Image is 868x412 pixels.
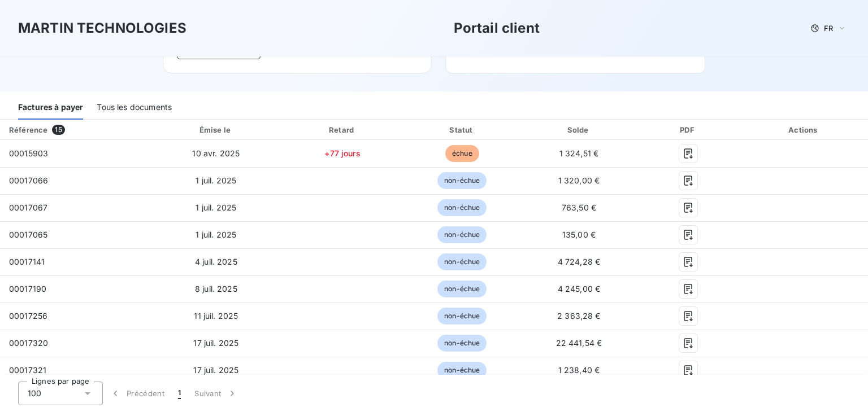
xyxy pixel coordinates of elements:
span: +77 jours [324,148,360,158]
span: 17 juil. 2025 [193,365,238,375]
h3: Portail client [454,18,540,38]
span: non-échue [437,226,487,243]
span: 1 juil. 2025 [196,176,236,185]
span: 4 724,28 € [558,257,601,266]
span: 1 juil. 2025 [196,203,236,212]
span: non-échue [437,253,487,270]
span: 17 juil. 2025 [193,338,238,348]
span: 00017190 [9,284,46,293]
div: PDF [639,124,737,135]
span: non-échue [437,362,487,379]
span: 135,00 € [562,230,596,239]
span: 763,50 € [562,203,596,212]
span: 00017321 [9,365,46,375]
button: Suivant [188,382,245,405]
span: non-échue [437,172,487,189]
span: 1 238,40 € [558,365,600,375]
span: 00017067 [9,203,47,212]
span: non-échue [437,335,487,352]
span: 1 324,51 € [559,148,599,158]
span: 8 juil. 2025 [195,284,237,293]
span: 00017141 [9,257,45,266]
span: 00017066 [9,176,48,185]
button: Précédent [103,382,171,405]
span: 00017256 [9,311,47,321]
span: 00017320 [9,338,48,348]
div: Factures à payer [18,96,83,120]
span: non-échue [437,280,487,297]
span: échue [445,145,479,162]
div: Retard [284,124,401,135]
span: 11 juil. 2025 [194,311,238,321]
span: 1 320,00 € [558,176,600,185]
div: Tous les documents [97,96,172,120]
span: FR [824,24,833,33]
span: 00017065 [9,230,47,239]
span: non-échue [437,308,487,325]
span: 1 [178,388,181,399]
span: 1 juil. 2025 [196,230,236,239]
div: Référence [9,125,47,134]
button: 1 [171,382,188,405]
span: 10 avr. 2025 [192,148,240,158]
h3: MARTIN TECHNOLOGIES [18,18,186,38]
div: Statut [405,124,519,135]
span: 4 245,00 € [558,284,601,293]
div: Actions [743,124,866,135]
span: 100 [28,388,41,399]
span: 2 363,28 € [557,311,601,321]
span: non-échue [437,199,487,216]
span: 22 441,54 € [556,338,602,348]
div: Émise le [153,124,280,135]
span: 00015903 [9,148,48,158]
div: Solde [523,124,634,135]
span: 15 [52,125,64,135]
span: 4 juil. 2025 [195,257,237,266]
